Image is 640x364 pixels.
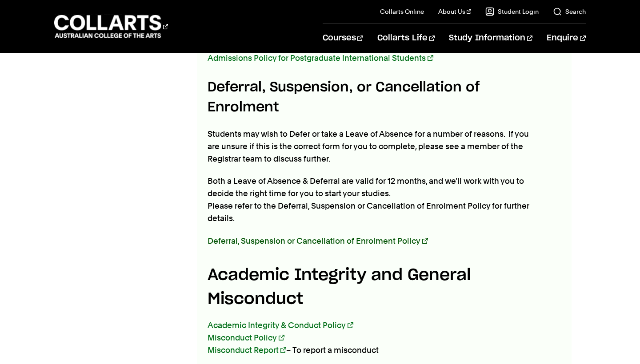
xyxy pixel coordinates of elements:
[208,319,537,356] p: – To report a misconduct
[208,345,286,355] a: Misconduct Report
[377,24,435,53] a: Collarts Life
[54,14,168,39] div: Go to homepage
[323,24,363,53] a: Courses
[208,320,353,330] a: Academic Integrity & Conduct Policy
[547,24,585,53] a: Enquire
[438,7,471,16] a: About Us
[208,333,284,342] a: Misconduct Policy
[208,53,433,63] a: Admissions Policy for Postgraduate International Students
[208,78,537,118] h5: Deferral, Suspension, or Cancellation of Enrolment
[208,128,537,165] p: Students may wish to Defer or take a Leave of Absence for a number of reasons. If you are unsure ...
[208,175,537,225] p: Both a Leave of Absence & Deferral are valid for 12 months, and we'll work with you to decide the...
[485,7,539,16] a: Student Login
[208,236,428,245] a: Deferral, Suspension or Cancellation of Enrolment Policy
[208,263,537,311] h4: Academic Integrity and General Misconduct
[449,24,532,53] a: Study Information
[380,7,424,16] a: Collarts Online
[553,7,586,16] a: Search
